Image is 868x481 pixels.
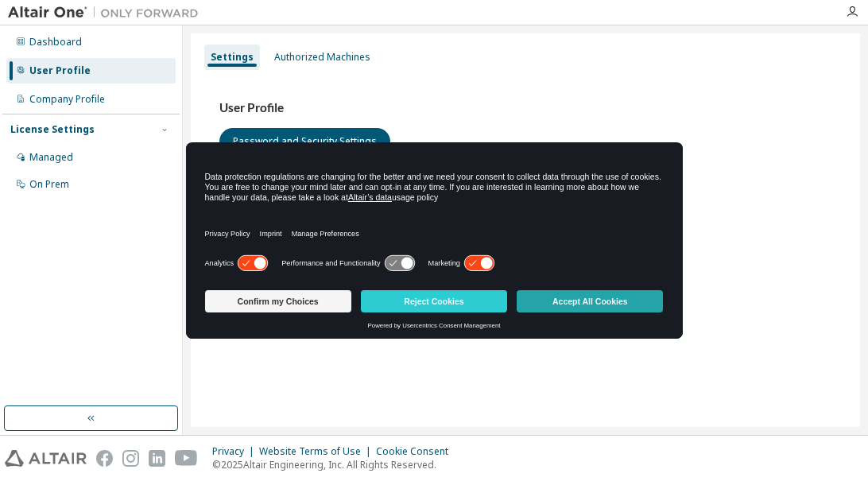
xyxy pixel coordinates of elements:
button: Password and Security Settings [219,128,390,155]
img: instagram.svg [122,450,139,467]
div: User Profile [29,64,91,77]
div: License Settings [10,123,95,136]
div: Managed [29,151,73,164]
p: © 2025 Altair Engineering, Inc. All Rights Reserved. [212,458,458,471]
div: Authorized Machines [274,51,370,64]
img: youtube.svg [175,450,198,467]
h3: User Profile [219,100,831,116]
img: Altair One [8,5,207,21]
div: Privacy [212,445,259,458]
div: Cookie Consent [376,445,458,458]
div: Company Profile [29,93,105,106]
div: On Prem [29,178,69,191]
img: altair_logo.svg [5,450,87,467]
img: linkedin.svg [149,450,165,467]
div: Dashboard [29,36,82,48]
div: Settings [211,51,254,64]
img: facebook.svg [96,450,113,467]
div: Website Terms of Use [259,445,376,458]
